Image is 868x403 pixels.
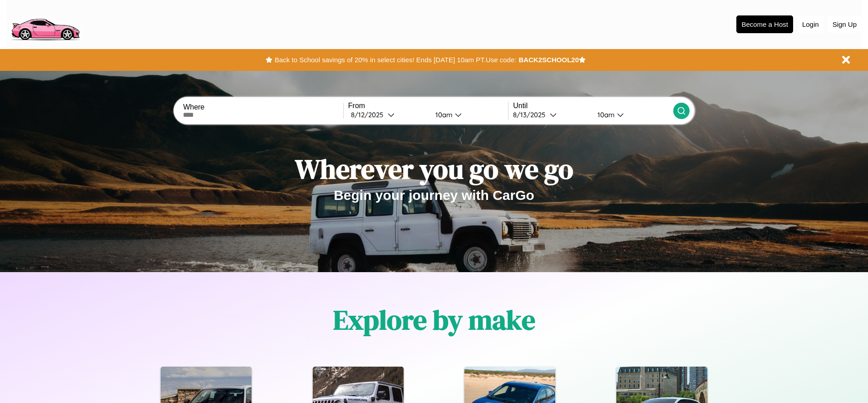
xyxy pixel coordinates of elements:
button: Back to School savings of 20% in select cities! Ends [DATE] 10am PT.Use code: [272,54,518,66]
b: BACK2SCHOOL20 [518,56,579,64]
button: Become a Host [736,15,793,33]
h1: Explore by make [333,301,535,338]
div: 8 / 13 / 2025 [513,110,550,119]
button: 8/12/2025 [348,110,428,119]
div: 10am [431,110,455,119]
img: logo [7,5,84,43]
button: Login [798,16,824,33]
button: Sign Up [828,16,861,33]
label: Until [513,102,673,110]
div: 10am [593,110,617,119]
div: 8 / 12 / 2025 [351,110,388,119]
label: Where [183,103,343,111]
button: 10am [428,110,508,119]
label: From [348,102,508,110]
button: 10am [590,110,673,119]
